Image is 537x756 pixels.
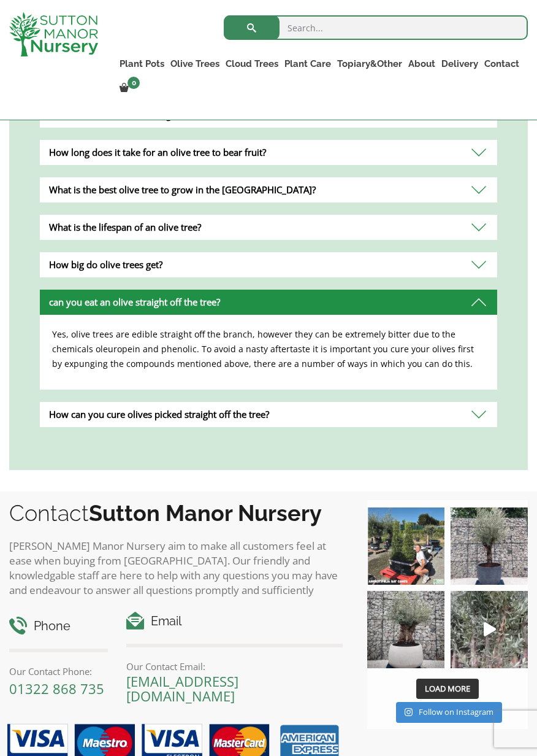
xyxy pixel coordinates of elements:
[126,672,238,705] a: [EMAIL_ADDRESS][DOMAIN_NAME]
[89,500,322,526] b: Sutton Manor Nursery
[405,708,413,717] svg: Instagram
[167,55,223,72] a: Olive Trees
[451,591,528,668] a: Play
[126,612,343,631] h4: Email
[438,55,481,72] a: Delivery
[451,591,528,668] img: New arrivals Monday morning of beautiful olive trees 🤩🤩 The weather is beautiful this summer, gre...
[223,55,281,72] a: Cloud Trees
[405,55,438,72] a: About
[281,55,334,72] a: Plant Care
[40,140,497,165] div: How long does it take for an olive tree to bear fruit?
[40,402,497,427] div: How can you cure olives picked straight off the tree?
[425,683,470,694] span: Load More
[9,617,108,636] h4: Phone
[334,55,405,72] a: Topiary&Other
[40,290,497,315] div: can you eat an olive straight off the tree?
[52,327,485,371] p: Yes, olive trees are edible straight off the branch, however they can be extremely bitter due to ...
[367,507,444,585] img: Our elegant & picturesque Angustifolia Cones are an exquisite addition to your Bay Tree collectio...
[40,177,497,202] div: What is the best olive tree to grow in the [GEOGRAPHIC_DATA]?
[40,252,497,277] div: How big do olive trees get?
[9,12,98,56] img: logo
[9,679,104,698] a: 01322 868 735
[451,507,528,585] img: A beautiful multi-stem Spanish Olive tree potted in our luxurious fibre clay pots 😍😍
[224,15,528,40] input: Search...
[419,706,493,717] span: Follow on Instagram
[40,215,497,240] div: What is the lifespan of an olive tree?
[367,591,444,668] img: Check out this beauty we potted at our nursery today ❤️‍🔥 A huge, ancient gnarled Olive tree plan...
[128,77,140,89] span: 0
[481,55,522,72] a: Contact
[9,664,108,679] p: Our Contact Phone:
[116,80,143,97] a: 0
[126,659,343,674] p: Our Contact Email:
[116,55,167,72] a: Plant Pots
[396,702,502,723] a: Instagram Follow on Instagram
[416,679,479,700] button: Load More
[9,539,343,598] p: [PERSON_NAME] Manor Nursery aim to make all customers feel at ease when buying from [GEOGRAPHIC_D...
[484,622,496,636] svg: Play
[9,500,343,526] h2: Contact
